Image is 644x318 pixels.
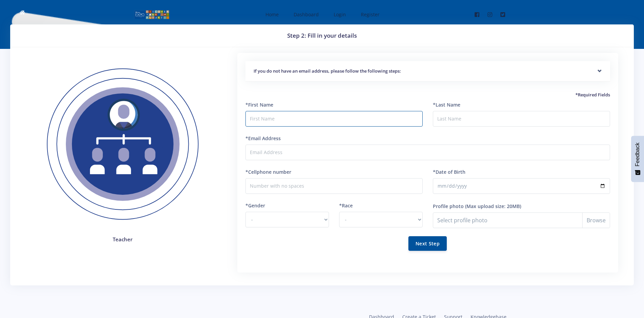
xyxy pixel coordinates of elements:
[465,203,521,210] label: (Max upload size: 20MB)
[245,101,273,108] label: *First Name
[361,11,380,18] span: Register
[433,203,464,210] label: Profile photo
[254,68,602,75] h5: If you do not have an email address, please follow the following steps:
[245,178,423,194] input: Number with no spaces
[265,11,279,18] span: Home
[334,11,346,18] span: Login
[287,5,324,23] a: Dashboard
[31,236,214,243] h4: Teacher
[134,10,169,20] img: logo01.png
[18,31,626,40] h3: Step 2: Fill in your details
[245,92,610,98] h5: *Required Fields
[327,5,351,23] a: Login
[245,145,610,160] input: Email Address
[631,136,644,182] button: Feedback - Show survey
[339,202,353,209] label: *Race
[408,236,447,251] button: Next Step
[245,168,291,175] label: *Cellphone number
[31,53,214,236] img: Teacher
[245,135,281,142] label: *Email Address
[354,5,385,23] a: Register
[259,5,284,23] a: Home
[433,101,460,108] label: *Last Name
[245,111,423,127] input: First Name
[433,168,465,175] label: *Date of Birth
[245,202,265,209] label: *Gender
[294,11,319,18] span: Dashboard
[634,143,641,166] span: Feedback
[433,111,610,127] input: Last Name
